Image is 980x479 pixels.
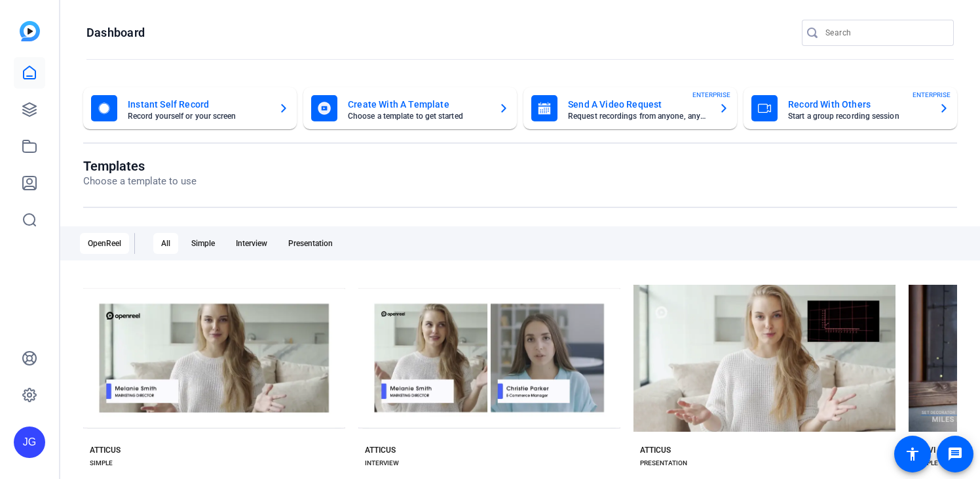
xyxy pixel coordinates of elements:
mat-card-subtitle: Choose a template to get started [348,112,488,120]
mat-card-title: Create With A Template [348,96,488,112]
mat-card-subtitle: Start a group recording session [788,112,928,120]
span: ENTERPRISE [913,90,951,100]
div: ATTICUS [90,445,121,455]
div: Simple [183,233,223,254]
div: INTERVIEW [365,458,399,469]
div: ATTICUS [640,445,671,455]
button: Record With OthersStart a group recording sessionENTERPRISE [744,87,957,129]
div: JG [14,427,45,458]
div: ATTICUS [365,445,396,455]
div: PRESENTATION [640,458,687,469]
mat-card-subtitle: Request recordings from anyone, anywhere [568,112,708,120]
input: Search [825,25,943,41]
div: OpenReel [80,233,129,254]
div: Interview [228,233,275,254]
button: Create With A TemplateChoose a template to get started [303,87,517,129]
mat-card-title: Instant Self Record [128,96,268,112]
h1: Templates [83,158,197,174]
div: SIMPLE [90,458,113,469]
h1: Dashboard [86,25,145,41]
p: Choose a template to use [83,174,197,189]
mat-card-subtitle: Record yourself or your screen [128,112,268,120]
span: ENTERPRISE [692,90,730,100]
mat-card-title: Send A Video Request [568,96,708,112]
button: Send A Video RequestRequest recordings from anyone, anywhereENTERPRISE [523,87,737,129]
div: Presentation [280,233,341,254]
img: blue-gradient.svg [20,21,40,41]
div: All [153,233,178,254]
mat-icon: accessibility [905,446,920,462]
button: Instant Self RecordRecord yourself or your screen [83,87,297,129]
mat-icon: message [947,446,963,462]
mat-card-title: Record With Others [788,96,928,112]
